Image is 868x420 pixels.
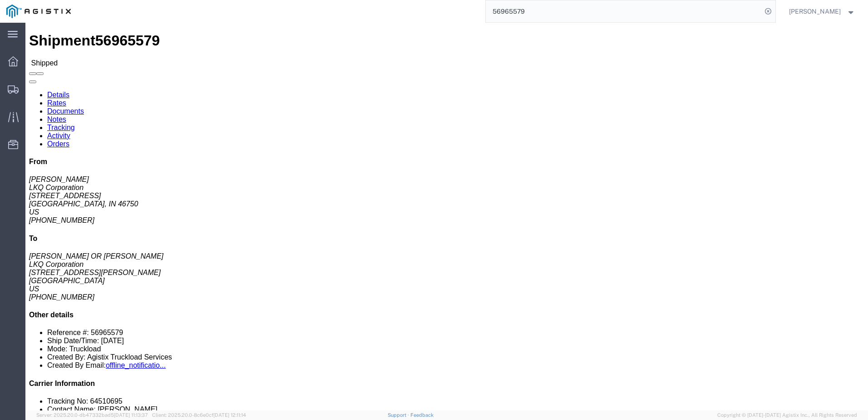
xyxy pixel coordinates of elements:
[213,412,246,418] span: [DATE] 12:11:14
[114,412,148,418] span: [DATE] 11:13:37
[152,412,246,418] span: Client: 2025.20.0-8c6e0cf
[25,23,868,410] iframe: FS Legacy Container
[717,411,857,419] span: Copyright © [DATE]-[DATE] Agistix Inc., All Rights Reserved
[388,412,410,418] a: Support
[36,412,148,418] span: Server: 2025.20.0-db47332bad5
[410,412,434,418] a: Feedback
[789,6,841,16] span: Nathan Seeley
[486,0,762,22] input: Search for shipment number, reference number
[789,6,856,17] button: [PERSON_NAME]
[6,5,71,18] img: logo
